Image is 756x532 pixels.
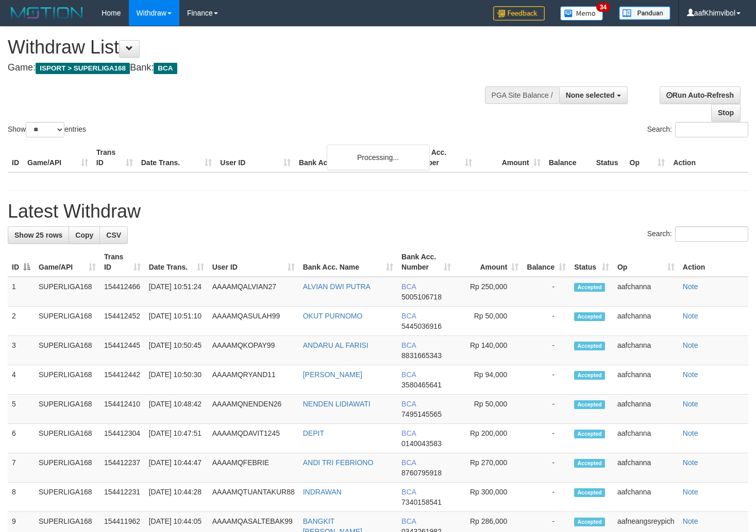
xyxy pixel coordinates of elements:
[8,63,494,73] h4: Game: Bank:
[295,143,408,172] th: Bank Acc. Name
[523,365,570,395] td: -
[660,86,741,104] a: Run Auto-Refresh
[8,226,69,244] a: Show 25 rows
[35,247,100,277] th: Game/API: activate to sort column ascending
[523,277,570,307] td: -
[613,395,679,424] td: aafchanna
[8,483,35,512] td: 8
[613,453,679,483] td: aafchanna
[683,370,698,379] a: Note
[613,277,679,307] td: aafchanna
[8,336,35,365] td: 3
[647,122,748,137] label: Search:
[100,247,145,277] th: Trans ID: activate to sort column ascending
[455,395,523,424] td: Rp 50,000
[476,143,545,172] th: Amount
[401,351,442,360] span: Copy 8831665343 to clipboard
[560,6,603,21] img: Button%20Memo.svg
[303,429,324,437] a: DEPIT
[523,307,570,336] td: -
[401,410,442,418] span: Copy 7495145565 to clipboard
[401,381,442,389] span: Copy 3580465641 to clipboard
[8,247,35,277] th: ID: activate to sort column descending
[455,365,523,395] td: Rp 94,000
[523,483,570,512] td: -
[145,424,208,453] td: [DATE] 10:47:51
[523,395,570,424] td: -
[145,307,208,336] td: [DATE] 10:51:10
[401,469,442,477] span: Copy 8760795918 to clipboard
[683,312,698,320] a: Note
[613,307,679,336] td: aafchanna
[455,424,523,453] td: Rp 200,000
[683,400,698,408] a: Note
[455,336,523,365] td: Rp 140,000
[137,143,216,172] th: Date Trans.
[35,365,100,395] td: SUPERLIGA168
[683,517,698,525] a: Note
[99,226,128,244] a: CSV
[100,277,145,307] td: 154412466
[208,307,299,336] td: AAAAMQASULAH99
[613,424,679,453] td: aafchanna
[35,336,100,365] td: SUPERLIGA168
[574,488,605,497] span: Accepted
[683,341,698,349] a: Note
[574,342,605,350] span: Accepted
[523,453,570,483] td: -
[675,122,748,137] input: Search:
[100,365,145,395] td: 154412442
[208,424,299,453] td: AAAAMQDAVIT1245
[523,247,570,277] th: Balance: activate to sort column ascending
[145,277,208,307] td: [DATE] 10:51:24
[303,370,362,379] a: [PERSON_NAME]
[455,483,523,512] td: Rp 300,000
[208,395,299,424] td: AAAAMQNENDEN26
[401,498,442,506] span: Copy 7340158541 to clipboard
[401,322,442,330] span: Copy 5445036916 to clipboard
[35,395,100,424] td: SUPERLIGA168
[455,277,523,307] td: Rp 250,000
[455,247,523,277] th: Amount: activate to sort column ascending
[408,143,476,172] th: Bank Acc. Number
[8,201,748,222] h1: Latest Withdraw
[8,307,35,336] td: 2
[145,336,208,365] td: [DATE] 10:50:45
[303,488,342,496] a: INDRAWAN
[145,247,208,277] th: Date Trans.: activate to sort column ascending
[683,488,698,496] a: Note
[208,483,299,512] td: AAAAMQTUANTAKUR88
[574,312,605,321] span: Accepted
[35,483,100,512] td: SUPERLIGA168
[683,458,698,467] a: Note
[559,86,628,104] button: None selected
[327,145,430,170] div: Processing...
[35,453,100,483] td: SUPERLIGA168
[69,226,100,244] a: Copy
[208,336,299,365] td: AAAAMQKOPAY99
[36,63,130,74] span: ISPORT > SUPERLIGA168
[679,247,748,277] th: Action
[75,231,93,239] span: Copy
[8,395,35,424] td: 5
[145,483,208,512] td: [DATE] 10:44:28
[397,247,455,277] th: Bank Acc. Number: activate to sort column ascending
[523,336,570,365] td: -
[100,453,145,483] td: 154412237
[14,231,62,239] span: Show 25 rows
[613,483,679,512] td: aafchanna
[401,341,416,349] span: BCA
[401,293,442,301] span: Copy 5005106718 to clipboard
[35,277,100,307] td: SUPERLIGA168
[8,122,86,137] label: Show entries
[401,439,442,448] span: Copy 0140043583 to clipboard
[613,365,679,395] td: aafchanna
[647,226,748,242] label: Search:
[154,63,177,74] span: BCA
[626,143,669,172] th: Op
[100,395,145,424] td: 154412410
[100,336,145,365] td: 154412445
[574,459,605,468] span: Accepted
[216,143,295,172] th: User ID
[523,424,570,453] td: -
